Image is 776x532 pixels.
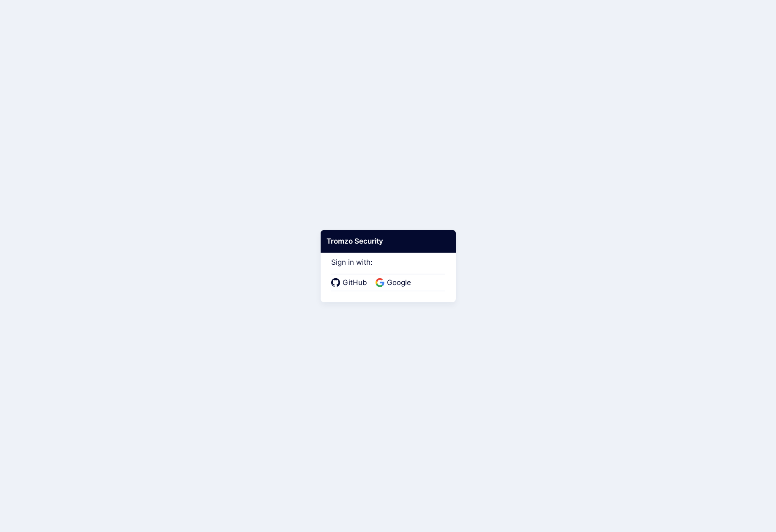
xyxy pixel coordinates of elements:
div: Sign in with: [331,247,445,291]
span: GitHub [340,277,370,288]
span: Google [384,277,414,288]
a: GitHub [331,277,370,288]
div: Tromzo Security [321,230,456,253]
a: Google [376,277,414,288]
